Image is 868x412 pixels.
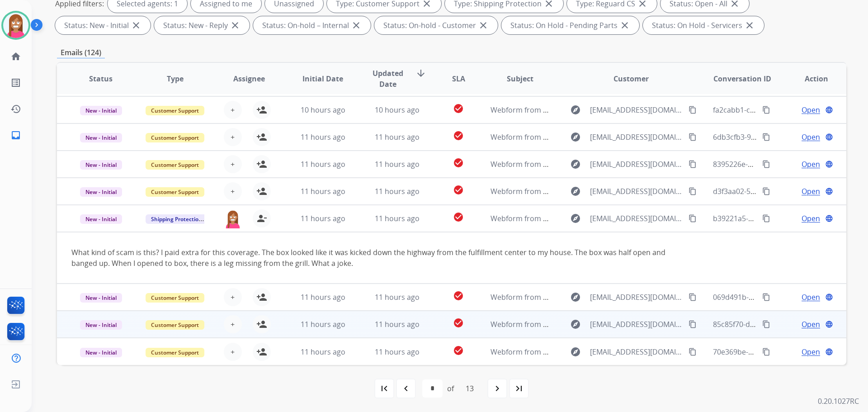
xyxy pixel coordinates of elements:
span: 11 hours ago [301,292,345,302]
mat-icon: language [825,214,833,223]
div: What kind of scam is this? I paid extra for this coverage. The box looked like it was kicked down... [71,247,684,269]
mat-icon: explore [570,159,581,170]
mat-icon: close [230,20,241,31]
span: Open [802,213,820,224]
mat-icon: content_copy [762,106,770,114]
span: 11 hours ago [375,213,420,223]
span: 11 hours ago [301,347,345,357]
mat-icon: content_copy [762,133,770,141]
mat-icon: navigate_next [492,383,503,394]
span: SLA [452,73,465,84]
span: Webform from [EMAIL_ADDRESS][DOMAIN_NAME] on [DATE] [491,213,695,223]
span: Open [802,319,820,330]
span: fa2cabb1-cd56-4ec7-b44c-30d521ad4ca4 [713,105,851,115]
mat-icon: language [825,320,833,328]
span: [EMAIL_ADDRESS][DOMAIN_NAME] [590,159,683,170]
span: 11 hours ago [301,186,345,196]
div: 13 [458,379,481,398]
mat-icon: list_alt [10,77,21,88]
span: Status [89,73,113,84]
span: New - Initial [80,348,122,357]
mat-icon: close [351,20,362,31]
span: New - Initial [80,320,122,330]
mat-icon: last_page [514,383,524,394]
mat-icon: content_copy [689,133,697,141]
mat-icon: check_circle [453,130,464,141]
mat-icon: check_circle [453,290,464,301]
span: + [231,159,235,170]
span: Webform from [EMAIL_ADDRESS][DOMAIN_NAME] on [DATE] [491,347,695,357]
span: Shipping Protection [146,214,208,224]
mat-icon: person_add [256,346,267,357]
mat-icon: history [10,104,21,114]
mat-icon: person_add [256,292,267,303]
span: 8395226e-b370-4e9d-b971-fa1e02bf96d5 [713,159,851,169]
mat-icon: explore [570,213,581,224]
span: Open [802,292,820,303]
mat-icon: check_circle [453,345,464,356]
div: Status: New - Reply [154,16,250,34]
span: Customer [613,73,649,84]
span: Open [802,159,820,170]
span: 11 hours ago [301,213,345,223]
div: of [447,383,454,394]
span: Customer Support [146,106,204,115]
img: agent-avatar [224,209,242,228]
mat-icon: content_copy [689,214,697,223]
span: Webform from [EMAIL_ADDRESS][DOMAIN_NAME] on [DATE] [491,292,695,302]
mat-icon: language [825,106,833,114]
span: 11 hours ago [301,319,345,329]
span: 069d491b-d12c-43f3-8b81-1ec14f8a8313 [713,292,849,302]
mat-icon: check_circle [453,185,464,195]
span: Customer Support [146,293,204,303]
span: 11 hours ago [375,132,420,142]
div: Status: On-hold – Internal [253,16,371,34]
span: [EMAIL_ADDRESS][DOMAIN_NAME] [590,292,683,303]
span: Customer Support [146,320,204,330]
mat-icon: content_copy [762,293,770,301]
mat-icon: content_copy [689,187,697,195]
span: + [231,186,235,197]
img: avatar [3,13,28,38]
span: + [231,292,235,303]
span: New - Initial [80,293,122,303]
mat-icon: person_remove [256,213,267,224]
span: New - Initial [80,160,122,170]
span: Webform from [EMAIL_ADDRESS][DOMAIN_NAME] on [DATE] [491,319,695,329]
span: Customer Support [146,133,204,142]
span: 11 hours ago [375,159,420,169]
mat-icon: content_copy [762,160,770,168]
mat-icon: content_copy [762,187,770,195]
mat-icon: person_add [256,186,267,197]
mat-icon: language [825,348,833,356]
mat-icon: close [131,20,142,31]
span: 11 hours ago [375,292,420,302]
span: Customer Support [146,160,204,170]
span: d3f3aa02-5ccb-4355-bd77-e94fabf13661 [713,186,848,196]
mat-icon: explore [570,186,581,197]
mat-icon: content_copy [689,320,697,328]
mat-icon: person_add [256,132,267,142]
span: Open [802,132,820,142]
span: 11 hours ago [375,319,420,329]
mat-icon: check_circle [453,317,464,328]
mat-icon: content_copy [689,160,697,168]
button: + [224,155,242,173]
mat-icon: navigate_before [401,383,411,394]
mat-icon: explore [570,292,581,303]
span: 70e369be-8004-4412-ae28-ced0593b9447 [713,347,853,357]
mat-icon: content_copy [762,348,770,356]
mat-icon: explore [570,319,581,330]
mat-icon: close [478,20,489,31]
span: Customer Support [146,187,204,197]
span: [EMAIL_ADDRESS][DOMAIN_NAME] [590,346,683,357]
span: [EMAIL_ADDRESS][DOMAIN_NAME] [590,186,683,197]
p: Emails (124) [57,47,105,58]
span: Webform from [EMAIL_ADDRESS][DOMAIN_NAME] on [DATE] [491,132,695,142]
span: Subject [507,73,533,84]
span: [EMAIL_ADDRESS][DOMAIN_NAME] [590,132,683,142]
span: 85c85f70-de12-4630-8786-1a70dfd2a342 [713,319,849,329]
span: Customer Support [146,348,204,357]
span: 11 hours ago [301,159,345,169]
span: 11 hours ago [375,347,420,357]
